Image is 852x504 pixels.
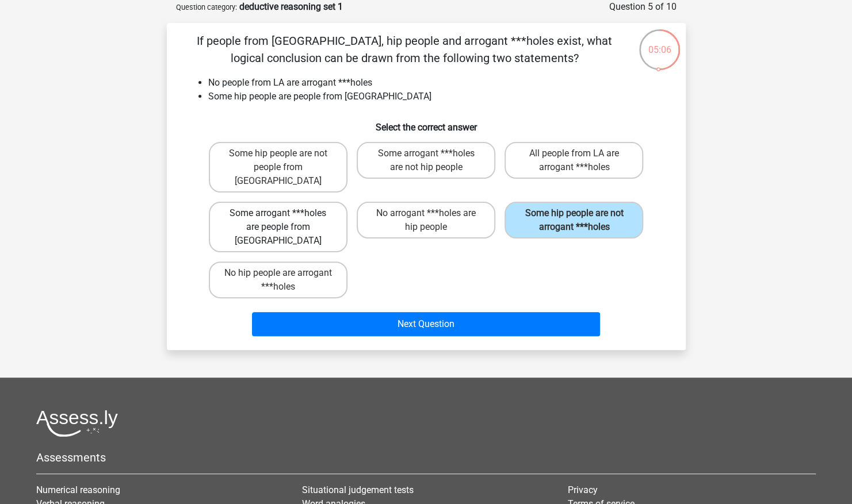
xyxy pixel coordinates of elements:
[209,142,347,193] label: Some hip people are not people from [GEOGRAPHIC_DATA]
[36,484,120,495] a: Numerical reasoning
[208,90,667,103] li: Some hip people are people from [GEOGRAPHIC_DATA]
[357,202,495,238] label: No arrogant ***holes are hip people
[567,484,597,495] a: Privacy
[185,113,667,133] h6: Select the correct answer
[252,312,600,336] button: Next Question
[208,76,667,90] li: No people from LA are arrogant ***holes
[36,451,816,464] h5: Assessments
[302,484,414,495] a: Situational judgement tests
[638,28,681,57] div: 05:06
[36,410,118,437] img: Assessly logo
[505,202,643,238] label: Some hip people are not arrogant ***holes
[176,3,237,11] small: Question category:
[185,32,624,67] p: If people from [GEOGRAPHIC_DATA], hip people and arrogant ***holes exist, what logical conclusion...
[209,202,347,252] label: Some arrogant ***holes are people from [GEOGRAPHIC_DATA]
[239,1,343,12] strong: deductive reasoning set 1
[505,142,643,179] label: All people from LA are arrogant ***holes
[357,142,495,179] label: Some arrogant ***holes are not hip people
[209,261,347,298] label: No hip people are arrogant ***holes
